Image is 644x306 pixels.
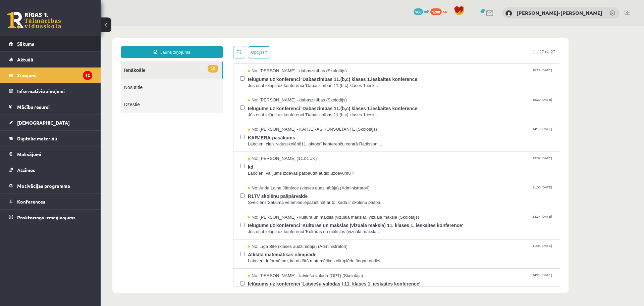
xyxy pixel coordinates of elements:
span: KARJERA-pasākums [147,107,452,115]
a: 906 mP [414,8,429,14]
span: 14:26 [DATE] [430,247,452,252]
a: No: [PERSON_NAME] - dabaszinības (Skolotājs) 16:29 [DATE] Ielūgums uz konferenci 'Dabaszinības 11... [147,71,452,92]
a: [PERSON_NAME]-[PERSON_NAME] [517,9,602,16]
a: No: [PERSON_NAME] - KARJERAS KONSULTANTE (Skolotājs) 14:10 [DATE] KARJERA-pasākums Labdien, cien.... [147,100,452,121]
span: No: Anda Laine Jātniece (klases audzinātāja) (Administratori) [147,159,269,166]
span: 11:03 [DATE] [430,218,452,223]
a: Aktuāli [9,52,92,67]
span: No: [PERSON_NAME] - KARJERAS KONSULTANTE (Skolotājs) [147,100,276,107]
a: Mācību resursi [9,99,92,115]
span: mP [424,8,429,14]
span: No: [PERSON_NAME] - dabaszinības (Skolotājs) [147,42,246,48]
span: Sveiciens!Sākumā vēlamies iepazīstināt ar to, kāda ir skolēnu pašpā... [147,174,452,180]
span: Ielūgums uz konferenci 'Dabaszinības 11.(b,c) klases 1.ieskaites konference' [147,48,452,57]
span: Ielūgums uz konferenci 'Latviešu valodas I 11. klases 1. ieskaites konference' [147,253,452,261]
legend: Maksājumi [17,146,92,162]
span: Labdien, vai jums izdēvas parbaudīt audio uzdevumu ? [147,144,452,151]
a: No: [PERSON_NAME] (11.b1 JK) 13:37 [DATE] kd Labdien, vai jums izdēvas parbaudīt audio uzdevumu ? [147,130,452,150]
a: No: Līga Bite (klases audzinātāja) (Administratori) 11:03 [DATE] Atklātā matemātikas olimpiāde La... [147,218,452,238]
span: Motivācijas programma [17,183,70,189]
span: Aktuāli [17,56,33,62]
span: 11:00 [DATE] [430,159,452,164]
a: 1288 xp [430,8,450,14]
span: Ielūgums uz konferenci 'Kultūras un mākslas (vizuālā māksla) 11. klases 1. ieskaites konference' [147,194,452,203]
a: No: [PERSON_NAME] - latviešu valoda (OPT) (Skolotājs) 14:26 [DATE] Ielūgums uz konferenci 'Latvie... [147,247,452,268]
span: Atklātā matemātikas olimpiāde [147,224,452,232]
a: Sākums [9,36,92,51]
a: Rīgas 1. Tālmācības vidusskola [7,12,61,29]
span: Atzīmes [17,167,35,173]
a: Maksājumi [9,146,92,162]
span: Konferences [17,199,45,205]
a: Atzīmes [9,162,92,178]
a: Motivācijas programma [9,178,92,193]
a: 12Ienākošie [20,36,121,53]
a: Jauns ziņojums [20,20,122,32]
span: [DEMOGRAPHIC_DATA] [17,120,70,126]
span: Labdien! Informējam, ka atklātā matemātikas olimpiāde šogad notiks ... [147,232,452,238]
span: Jūs esat ielūgti uz konferenci 'Dabaszinības 11.(b,c) klases 1.iesk... [147,86,452,92]
span: No: [PERSON_NAME] (11.b1 JK) [147,130,216,136]
i: 12 [83,71,92,80]
span: No: [PERSON_NAME] - kultūra un māksla (vizuālā māksla), vizuālā māksla (Skolotājs) [147,188,318,195]
span: 14:10 [DATE] [430,100,452,105]
span: Ielūgums uz konferenci 'Dabaszinības 11.(b,c) klases 1.ieskaites konference' [147,78,452,86]
a: Informatīvie ziņojumi [9,83,92,99]
a: Dzēstie [20,70,122,87]
span: Sākums [17,41,34,47]
a: No: [PERSON_NAME] - kultūra un māksla (vizuālā māksla), vizuālā māksla (Skolotājs) 13:34 [DATE] I... [147,188,452,209]
span: No: Līga Bite (klases audzinātāja) (Administratori) [147,218,247,224]
span: Jūs esat ielūgti uz konferenci 'Dabaszinības 11.(b,c) klases 1.iesk... [147,57,452,63]
span: xp [443,8,447,14]
span: Jūs esat ielūgti uz konferenci 'Kultūras un mākslas (vizuālā māksla... [147,203,452,209]
a: Nosūtītie [20,53,122,70]
a: [DEMOGRAPHIC_DATA] [9,115,92,130]
legend: Informatīvie ziņojumi [17,83,92,99]
legend: Ziņojumi [17,68,92,83]
img: Martins Frīdenbergs-Tomašs [505,10,512,17]
span: 1 – 27 no 27 [427,20,460,32]
span: Mācību resursi [17,104,50,110]
span: 16:29 [DATE] [430,42,452,47]
span: 16:29 [DATE] [430,71,452,76]
span: 12 [107,39,118,47]
span: No: [PERSON_NAME] - dabaszinības (Skolotājs) [147,71,246,78]
span: kd [147,136,452,144]
span: 1288 [430,8,442,15]
a: Konferences [9,194,92,209]
span: R1TV skolēnu pašpārvalde [147,165,452,174]
span: 13:37 [DATE] [430,130,452,135]
a: No: Anda Laine Jātniece (klases audzinātāja) (Administratori) 11:00 [DATE] R1TV skolēnu pašpārval... [147,159,452,180]
span: 13:34 [DATE] [430,188,452,193]
a: Digitālie materiāli [9,131,92,146]
a: Ziņojumi12 [9,68,92,83]
span: Proktoringa izmēģinājums [17,214,75,220]
span: No: [PERSON_NAME] - latviešu valoda (OPT) (Skolotājs) [147,247,262,253]
span: Digitālie materiāli [17,135,57,141]
span: 906 [414,8,423,15]
a: No: [PERSON_NAME] - dabaszinības (Skolotājs) 16:29 [DATE] Ielūgums uz konferenci 'Dabaszinības 11... [147,42,452,63]
span: Labdien, cien. vidusskolēni!11. oktobrī konferenču centrā Radisson ... [147,115,452,122]
a: Proktoringa izmēģinājums [9,210,92,225]
button: Opcijas [147,20,170,33]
